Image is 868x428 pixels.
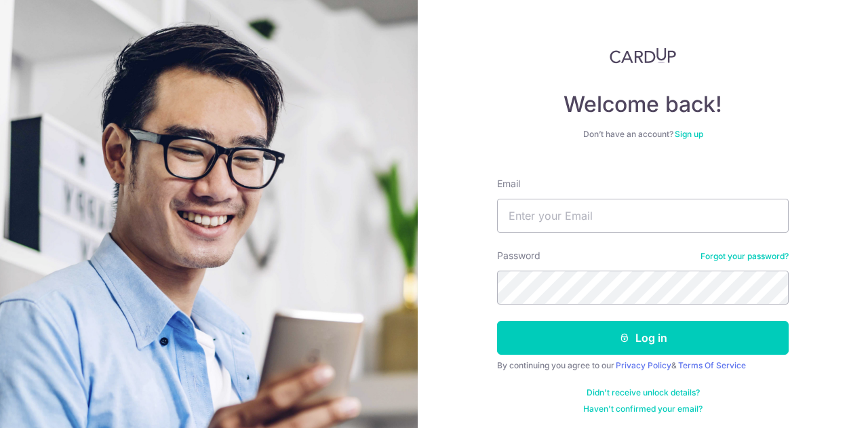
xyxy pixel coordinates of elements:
a: Privacy Policy [616,360,671,370]
div: By continuing you agree to our & [497,360,789,371]
a: Haven't confirmed your email? [583,404,703,414]
button: Log in [497,321,789,355]
div: Don’t have an account? [497,129,789,140]
a: Forgot your password? [701,251,789,262]
input: Enter your Email [497,199,789,233]
a: Sign up [675,129,703,139]
img: CardUp Logo [610,47,676,64]
label: Password [497,249,540,262]
h4: Welcome back! [497,91,789,118]
label: Email [497,177,520,191]
a: Didn't receive unlock details? [587,387,700,398]
a: Terms Of Service [678,360,746,370]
